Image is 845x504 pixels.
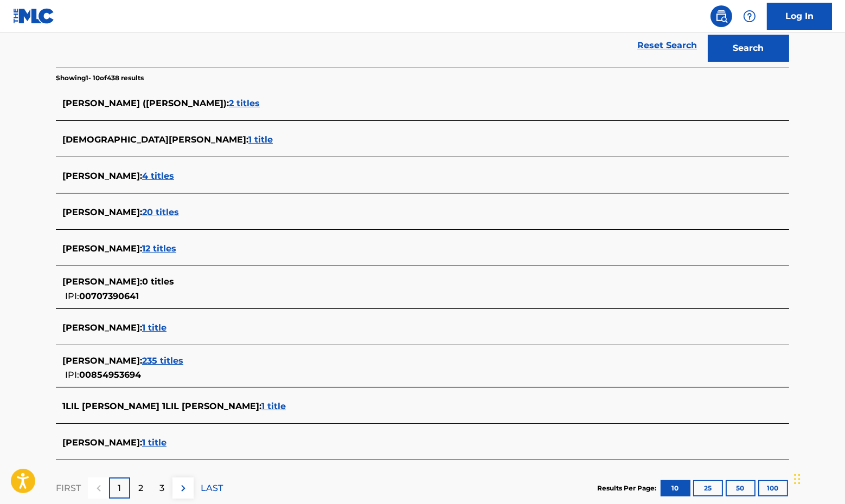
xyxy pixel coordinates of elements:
span: 1 title [261,401,286,411]
iframe: Chat Widget [791,452,845,504]
button: 10 [661,480,690,496]
p: Showing 1 - 10 of 438 results [56,73,144,83]
p: 3 [159,482,164,495]
span: IPI: [65,370,79,380]
span: 1 title [248,134,273,145]
span: [PERSON_NAME] ([PERSON_NAME]) : [62,98,229,108]
p: FIRST [56,482,81,495]
a: Public Search [710,5,732,27]
button: 100 [758,480,788,496]
img: search [715,10,728,23]
div: Help [739,5,760,27]
button: 50 [726,480,756,496]
button: 25 [693,480,723,496]
span: IPI: [65,291,79,301]
img: help [743,10,756,23]
a: Reset Search [632,34,702,57]
span: 235 titles [142,356,183,366]
span: [PERSON_NAME] : [62,356,142,366]
button: Search [708,35,789,62]
span: 12 titles [142,243,176,254]
span: 00707390641 [79,291,139,301]
img: MLC Logo [13,8,55,24]
div: Drag [794,463,801,495]
p: Results Per Page: [597,483,659,493]
a: Log In [767,3,832,30]
span: [DEMOGRAPHIC_DATA][PERSON_NAME] : [62,134,248,145]
span: [PERSON_NAME] : [62,276,142,287]
span: 2 titles [229,98,260,108]
p: LAST [201,482,223,495]
span: [PERSON_NAME] : [62,437,142,448]
p: 1 [118,482,121,495]
span: 0 titles [142,276,174,287]
span: [PERSON_NAME] : [62,207,142,217]
span: 1 title [142,322,167,333]
span: 20 titles [142,207,179,217]
span: [PERSON_NAME] : [62,243,142,254]
img: right [177,482,190,495]
span: 00854953694 [79,370,141,380]
span: 1 title [142,437,167,448]
span: 1LIL [PERSON_NAME] 1LIL [PERSON_NAME] : [62,401,261,411]
p: 2 [138,482,143,495]
span: [PERSON_NAME] : [62,322,142,333]
span: [PERSON_NAME] : [62,171,142,181]
span: 4 titles [142,171,174,181]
